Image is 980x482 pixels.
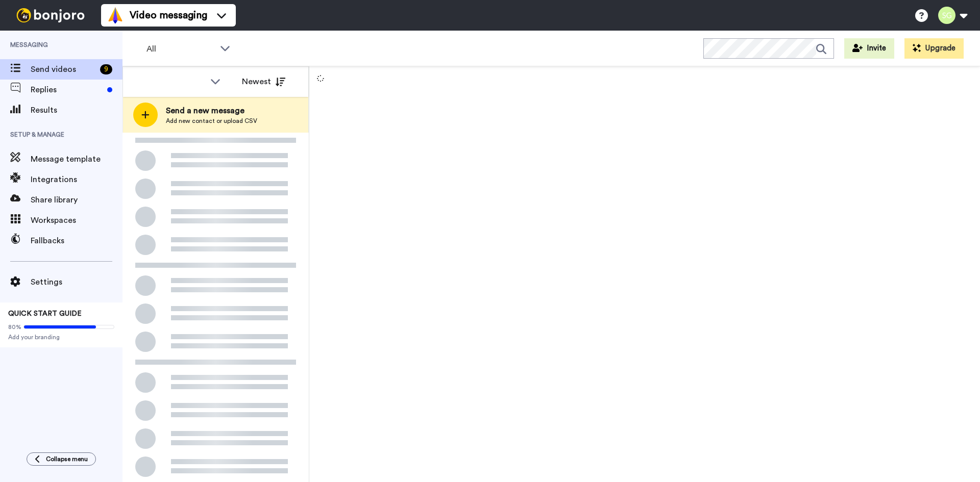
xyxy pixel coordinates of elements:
span: Video messaging [130,8,207,22]
span: Share library [31,194,122,206]
span: Workspaces [31,214,122,226]
span: 80% [8,323,21,331]
span: Message template [31,153,122,165]
span: Send videos [31,63,96,75]
span: Add your branding [8,333,114,341]
span: Fallbacks [31,235,122,247]
span: Results [31,104,122,116]
img: bj-logo-header-white.svg [12,8,89,22]
span: Collapse menu [46,455,88,463]
img: vm-color.svg [107,7,124,23]
span: Replies [31,84,103,96]
button: Upgrade [904,38,964,59]
span: Integrations [31,173,122,186]
span: All [146,43,215,55]
button: Invite [844,38,894,59]
button: Collapse menu [27,452,96,466]
span: Add new contact or upload CSV [166,117,257,125]
button: Newest [234,71,293,92]
span: QUICK START GUIDE [8,310,82,317]
span: Settings [31,276,122,288]
span: Send a new message [166,105,257,117]
div: 9 [100,64,112,74]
